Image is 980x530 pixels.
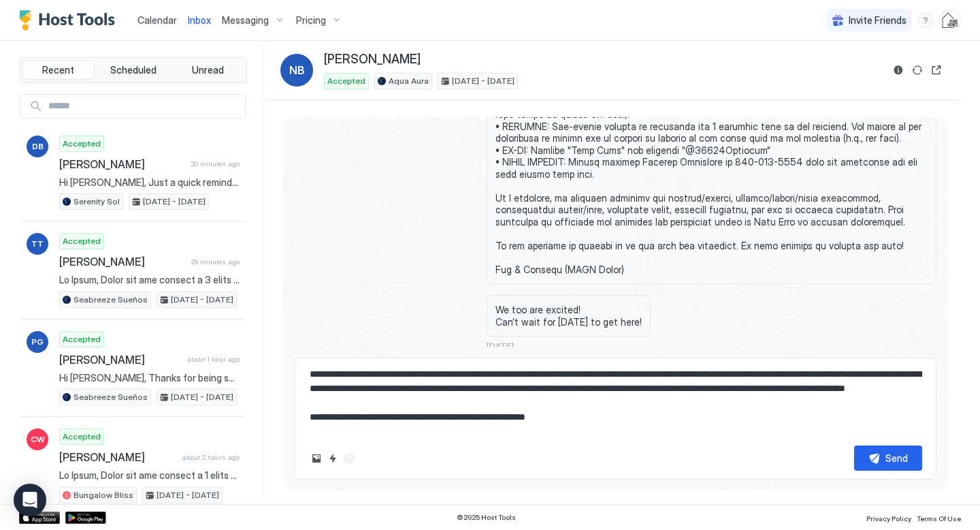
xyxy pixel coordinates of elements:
[42,64,74,76] span: Recent
[63,333,101,345] span: Accepted
[73,294,148,306] span: Seabreeze Sueños
[917,510,961,525] a: Terms Of Use
[487,341,936,351] span: [DATE]
[137,13,177,27] a: Calendar
[59,157,186,171] span: [PERSON_NAME]
[171,391,233,403] span: [DATE] - [DATE]
[222,14,269,27] span: Messaging
[325,450,341,467] button: Quick reply
[171,61,244,80] button: Unread
[73,196,120,208] span: Serenity Sol
[885,451,908,465] div: Send
[188,14,211,26] span: Inbox
[59,353,182,367] span: [PERSON_NAME]
[73,391,148,403] span: Seabreeze Sueños
[63,431,101,443] span: Accepted
[63,235,101,247] span: Accepted
[866,510,911,525] a: Privacy Policy
[59,255,186,268] span: [PERSON_NAME]
[137,14,177,26] span: Calendar
[187,355,240,364] span: about 1 hour ago
[59,274,240,286] span: Lo Ipsum, Dolor sit ame consect a 3 elits doei tem 3 incidi ut Laboreetd Magnaa enim Adm, Veniamq...
[289,62,305,78] span: NB
[59,372,240,384] span: Hi [PERSON_NAME], Thanks for being such a great guest and taking good care of our home. We gladly...
[327,75,365,87] span: Accepted
[32,140,44,153] span: DB
[191,159,240,168] span: 20 minutes ago
[43,95,245,118] input: Input Field
[73,489,133,501] span: Bungalow Bliss
[63,138,101,150] span: Accepted
[22,61,95,80] button: Recent
[31,238,44,250] span: TT
[928,62,945,78] button: Open reservation
[457,513,516,522] span: © 2025 Host Tools
[917,514,961,523] span: Terms Of Use
[31,336,44,348] span: PG
[157,489,219,501] span: [DATE] - [DATE]
[909,62,926,78] button: Sync reservation
[866,514,911,523] span: Privacy Policy
[97,61,169,80] button: Scheduled
[143,196,206,208] span: [DATE] - [DATE]
[191,258,240,266] span: 29 minutes ago
[917,12,934,29] div: menu
[19,57,247,83] div: tab-group
[65,512,106,524] a: Google Play Store
[59,176,240,189] span: Hi [PERSON_NAME], Just a quick reminder that check-out from Serenity Sol is [DATE] before 11AM. A...
[59,469,240,482] span: Lo Ipsum, Dolor sit ame consect a 1 elits doei tem 2 incidi ut Laboreet Dolor magn Ali, Enimadm 2...
[308,450,325,467] button: Upload image
[324,52,421,67] span: [PERSON_NAME]
[188,13,211,27] a: Inbox
[31,433,45,446] span: CW
[192,64,224,76] span: Unread
[110,64,157,76] span: Scheduled
[452,75,514,87] span: [DATE] - [DATE]
[890,62,906,78] button: Reservation information
[59,450,177,464] span: [PERSON_NAME]
[19,10,121,31] a: Host Tools Logo
[14,484,46,516] div: Open Intercom Messenger
[849,14,906,27] span: Invite Friends
[854,446,922,471] button: Send
[939,10,961,31] div: User profile
[495,304,642,328] span: We too are excited! Can’t wait for [DATE] to get here!
[19,512,60,524] a: App Store
[389,75,429,87] span: Aqua Aura
[296,14,326,27] span: Pricing
[182,453,240,462] span: about 2 hours ago
[171,294,233,306] span: [DATE] - [DATE]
